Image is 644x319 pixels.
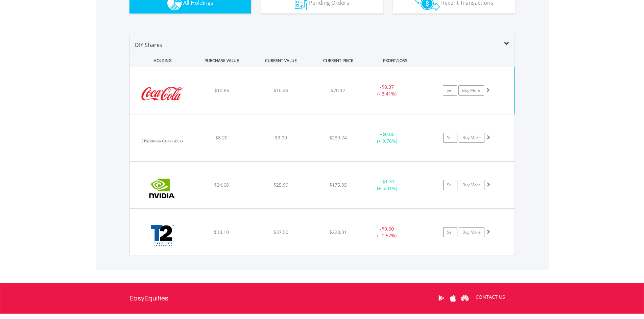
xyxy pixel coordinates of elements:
[382,131,395,137] span: $0.80
[252,54,310,67] div: CURRENT VALUE
[382,225,394,232] span: $0.60
[135,41,162,49] span: DIY Shares
[273,87,288,94] span: $10.49
[362,225,413,239] div: - (- 1.57%)
[129,283,168,314] a: EasyEquities
[435,288,447,309] a: Google Play
[471,288,510,307] a: CONTACT US
[329,182,347,188] span: $175.95
[133,217,191,254] img: EQU.US.TTWO.png
[362,131,413,144] div: + (+ 9.76%)
[329,229,347,235] span: $228.31
[331,87,345,94] span: $70.12
[362,178,413,192] div: + (+ 5.31%)
[443,85,457,96] a: Sell
[193,54,251,67] div: PURCHASE VALUE
[443,227,457,237] a: Sell
[459,133,484,143] a: Buy More
[133,170,191,207] img: EQU.US.NVDA.png
[382,178,395,185] span: $1.31
[273,182,288,188] span: $25.99
[134,76,192,112] img: EQU.US.KO.png
[458,85,484,96] a: Buy More
[459,288,471,309] a: Huawei
[214,229,229,235] span: $38.10
[459,180,484,190] a: Buy More
[443,133,457,143] a: Sell
[447,288,459,309] a: Apple
[443,180,457,190] a: Sell
[329,134,347,141] span: $289.74
[130,54,192,67] div: HOLDING
[361,84,412,97] div: - (- 3.41%)
[311,54,365,67] div: CURRENT PRICE
[215,134,228,141] span: $8.20
[273,229,288,235] span: $37.50
[366,54,424,67] div: PROFIT/LOSS
[459,227,484,237] a: Buy More
[275,134,287,141] span: $9.00
[133,123,191,159] img: EQU.US.JPM.png
[382,84,394,90] span: $0.37
[214,87,229,94] span: $10.86
[214,182,229,188] span: $24.68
